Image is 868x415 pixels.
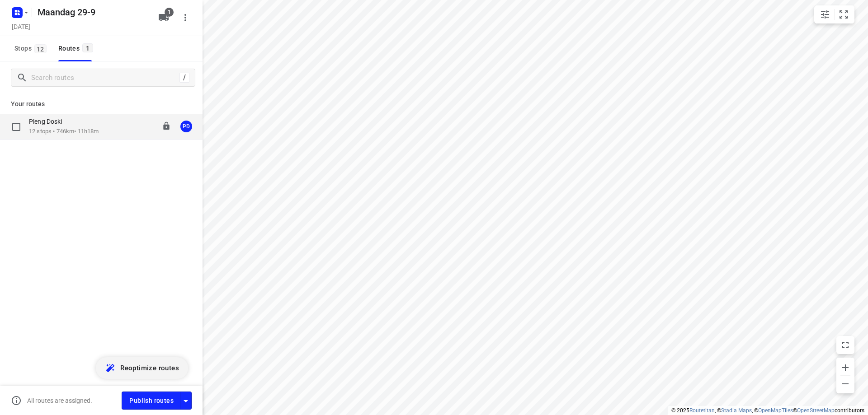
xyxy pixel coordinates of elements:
div: Driver app settings [180,395,191,406]
a: OpenMapTiles [758,407,793,414]
div: small contained button group [814,5,854,23]
span: 1 [82,43,93,52]
span: Publish routes [129,395,174,406]
input: Search routes [31,71,179,85]
p: 12 stops • 746km • 11h18m [29,127,99,136]
h5: Maandag 29-9 [34,5,151,19]
a: OpenStreetMap [797,407,835,414]
a: Routetitan [689,407,715,414]
button: Reoptimize routes [96,357,188,379]
a: Stadia Maps [721,407,752,414]
button: Map settings [816,5,834,23]
div: PD [180,121,192,132]
span: Stops [14,43,49,54]
p: Your routes [11,99,192,109]
button: Fit zoom [835,5,853,23]
button: Lock route [162,121,171,132]
button: Publish routes [122,392,180,409]
span: 1 [165,8,174,17]
div: Routes [58,43,96,54]
li: © 2025 , © , © © contributors [671,407,864,414]
button: More [176,9,194,27]
span: Reoptimize routes [120,362,179,374]
span: 12 [34,44,47,53]
span: Select [7,118,25,136]
div: / [179,73,189,83]
p: All routes are assigned. [27,397,92,404]
button: 1 [155,9,173,27]
p: Pleng Doski [29,117,67,126]
button: PD [177,117,195,135]
h5: Project date [8,21,34,32]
